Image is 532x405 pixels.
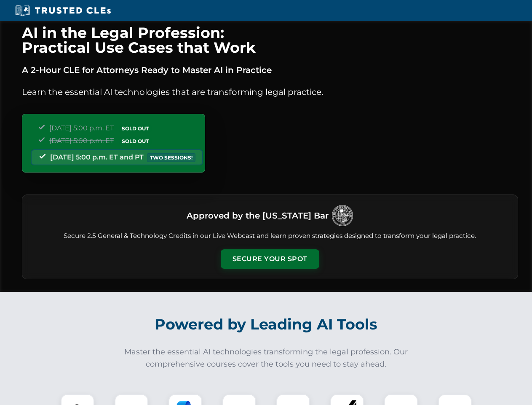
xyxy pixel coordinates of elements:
span: [DATE] 5:00 p.m. ET [49,124,114,132]
img: Logo [332,205,353,226]
h2: Powered by Leading AI Tools [33,310,500,339]
p: Secure 2.5 General & Technology Credits in our Live Webcast and learn proven strategies designed ... [32,231,508,241]
p: A 2-Hour CLE for Attorneys Ready to Master AI in Practice [22,63,518,77]
p: Learn the essential AI technologies that are transforming legal practice. [22,85,518,99]
span: [DATE] 5:00 p.m. ET [49,137,114,145]
button: Secure Your Spot [221,249,319,269]
p: Master the essential AI technologies transforming the legal profession. Our comprehensive courses... [119,346,414,370]
h1: AI in the Legal Profession: Practical Use Cases that Work [22,25,518,55]
img: Trusted CLEs [13,4,113,17]
span: SOLD OUT [119,137,152,146]
span: SOLD OUT [119,124,152,133]
h3: Approved by the [US_STATE] Bar [187,208,329,223]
